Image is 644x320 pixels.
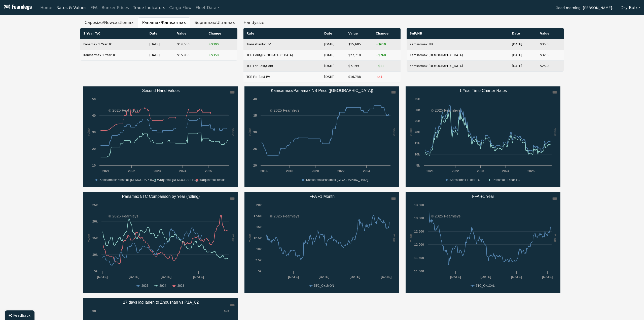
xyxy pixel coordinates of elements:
th: Date [321,28,345,39]
td: $35.5 [537,39,564,50]
td: $15,685 [345,39,373,50]
text: 35k [415,97,420,101]
text: 2023 [154,169,161,173]
td: $25.0 [537,61,564,72]
text: Kamsarmax resale [200,178,226,182]
text: 10k [92,253,98,257]
text: 20 [92,147,96,151]
text: [DATE] [350,275,360,279]
text: 17 days lag laden to Zhoushan vs P1A_82 [123,300,199,305]
text: 2021 [102,169,109,173]
td: $27,718 [345,50,373,61]
svg: Panamax 5TC Comparison by Year (rolling) [83,192,238,293]
text: 2025 [205,169,212,173]
text: 5k [416,164,420,167]
text: 10 [92,164,96,167]
button: Dry Bulk [617,3,644,13]
text: [DATE] [161,275,171,279]
text: 12 500 [414,230,424,233]
svg: Kamsarmax/Panamax NB Price (China) [244,86,399,187]
text: value [87,128,90,136]
svg: FFA +1 Month [244,192,399,293]
a: Rates & Values [54,3,89,13]
text: © 2025 Fearnleys [270,108,300,112]
td: [DATE] [509,39,537,50]
td: +$350 [205,50,237,61]
button: Handysize [239,17,269,28]
text: value [553,128,557,136]
text: Second Hand Values [142,88,180,93]
td: Transatlantic RV [243,39,321,50]
td: [DATE] [321,50,345,61]
td: $32.5 [537,50,564,61]
text: value [248,128,252,136]
text: [DATE] [450,275,461,279]
text: 30 [253,130,257,134]
td: [DATE] [509,50,537,61]
td: Kamsarmax [DEMOGRAPHIC_DATA] [407,61,509,72]
td: Panamax 1 Year TC [80,39,147,50]
text: [DATE] [288,275,299,279]
td: +$300 [205,39,237,50]
text: [DATE] [480,275,491,279]
text: 2022 [452,169,459,173]
button: Panamax/Kamsarmax [138,17,190,28]
th: SnP/NB [407,28,509,39]
text: 2024 [159,284,166,287]
text: 1 Year Time Charter Rates [459,88,507,93]
th: Change [205,28,237,39]
th: Rate [243,28,321,39]
text: © 2025 Fearnleys [270,214,300,218]
text: 13 000 [414,216,424,220]
text: value [231,234,235,242]
text: 2022 [128,169,135,173]
a: Cargo Flow [167,3,194,13]
td: [DATE] [509,61,537,72]
text: 2023 [177,284,184,287]
text: 15k [92,236,98,240]
a: Home [38,3,54,13]
td: +$610 [373,39,401,50]
text: Panamax 5TC Comparison by Year (rolling) [122,194,200,199]
a: Bunker Prices [99,3,131,13]
a: Fleet Data [194,3,222,13]
text: 12.5k [254,236,262,240]
text: Kamsarmax/Panamax NB Price ([GEOGRAPHIC_DATA]) [271,88,373,93]
text: 40k [224,309,229,313]
text: [DATE] [319,275,329,279]
a: FFA [89,3,100,13]
td: [DATE] [147,39,174,50]
td: TCE Cont/[GEOGRAPHIC_DATA] [243,50,321,61]
text: value [392,128,396,136]
text: 20 [253,164,257,167]
text: 2016 [260,169,267,173]
td: +$768 [373,50,401,61]
span: Good morning, [PERSON_NAME]. [555,4,613,13]
text: 25 [253,147,257,151]
text: 15k [256,225,262,229]
svg: 1 Year Time Charter Rates [406,86,560,187]
td: +$11 [373,61,401,72]
text: 25k [415,119,420,123]
td: -$41 [373,72,401,82]
text: 30 [92,130,96,134]
text: © 2025 Fearnleys [431,108,461,112]
svg: Second Hand Values [83,86,238,187]
td: TCE Far East/Cont [243,61,321,72]
th: Value [537,28,564,39]
text: 40 [92,114,96,117]
text: FFA +1 Month [309,194,335,199]
text: 20k [256,203,262,207]
td: [DATE] [321,61,345,72]
td: Kamsarmax NB [407,39,509,50]
text: 2020 [312,169,319,173]
text: 15k [415,141,420,145]
td: $7,199 [345,61,373,72]
text: 2022 [337,169,344,173]
text: 10k [415,152,420,156]
td: Kamsarmax [DEMOGRAPHIC_DATA] [407,50,509,61]
th: Date [509,28,537,39]
text: 60 [92,309,96,313]
text: © 2025 Fearnleys [109,214,138,218]
text: 2025 [527,169,534,173]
